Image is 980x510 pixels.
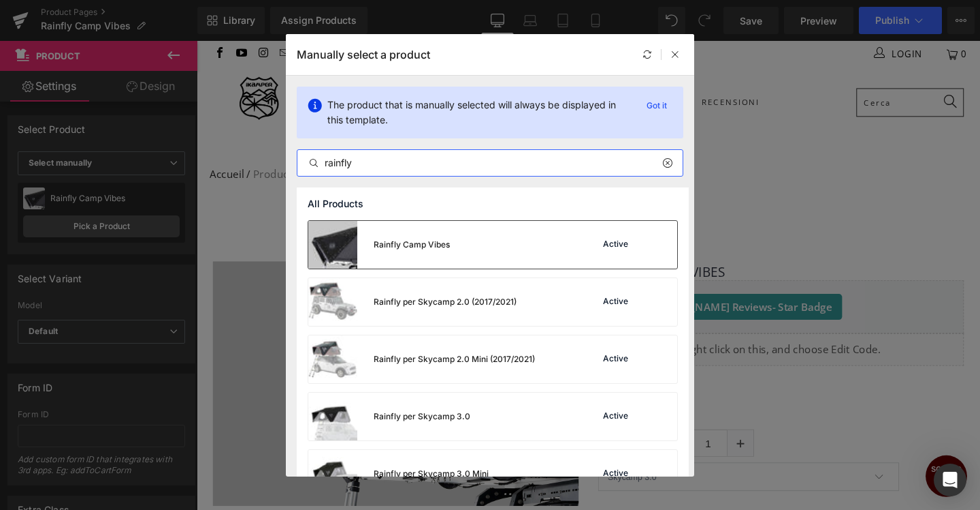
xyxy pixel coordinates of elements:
[327,97,630,127] p: The product that is manually selected will always be displayed in this template.
[297,155,683,171] input: Search products
[422,235,555,252] a: Rainfly Camp Vibes
[422,365,484,383] span: €289.00
[297,187,689,220] div: All Products
[355,48,425,82] a: ACCESSORI
[374,296,517,308] div: Rainfly per Skycamp 2.0 (2017/2021)
[693,50,806,80] input: Cerca
[40,7,54,20] a: iKamper Italia on YouTube
[531,48,591,82] a: RECENSIONI
[641,97,672,114] p: Got it
[374,468,489,480] div: Rainfly per Skycamp 3.0 Mini
[17,232,402,489] img: Rainfly Camp Vibes
[605,272,668,287] span: - Star Badge
[297,48,430,61] p: Manually select a product
[14,132,50,149] a: Accueil
[308,278,357,326] img: product-img
[434,48,461,82] a: BLOG
[86,7,99,20] a: Email iKamper Italia
[63,7,76,20] a: iKamper Italia on Instagram
[469,271,668,288] span: [DOMAIN_NAME] Reviews
[30,27,101,93] img: iKamper Italia
[308,450,357,498] img: product-img
[50,132,59,149] span: /
[244,48,345,82] a: TENDE DA TETTO
[600,468,631,479] div: Active
[600,411,631,422] div: Active
[14,123,810,157] nav: breadcrumbs
[308,393,357,440] img: product-img
[374,410,470,423] div: Rainfly per Skycamp 3.0
[374,353,535,365] div: Rainfly per Skycamp 2.0 Mini (2017/2021)
[17,7,31,20] a: iKamper Italia on Facebook
[308,221,357,269] img: product-img
[308,335,357,383] img: product-img
[600,297,631,307] div: Active
[600,239,631,250] div: Active
[934,464,966,496] div: Open Intercom Messenger
[422,417,490,430] label: Quantité
[471,48,521,82] a: CONTATTI
[600,354,631,365] div: Active
[374,239,450,251] div: Rainfly Camp Vibes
